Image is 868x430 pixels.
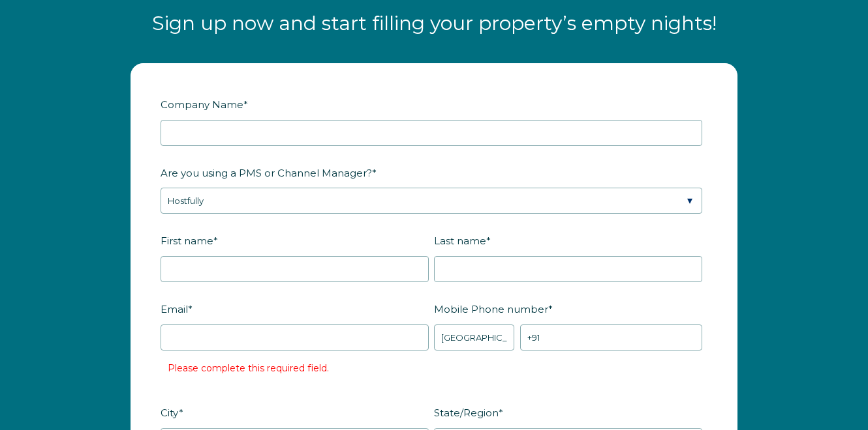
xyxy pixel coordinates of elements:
[161,299,188,319] span: Email
[161,403,179,423] span: City
[434,231,486,251] span: Last name
[168,362,329,374] label: Please complete this required field.
[152,11,717,35] span: Sign up now and start filling your property’s empty nights!
[434,299,548,319] span: Mobile Phone number
[434,403,499,423] span: State/Region
[161,94,243,115] span: Company Name
[161,163,372,183] span: Are you using a PMS or Channel Manager?
[161,231,213,251] span: First name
